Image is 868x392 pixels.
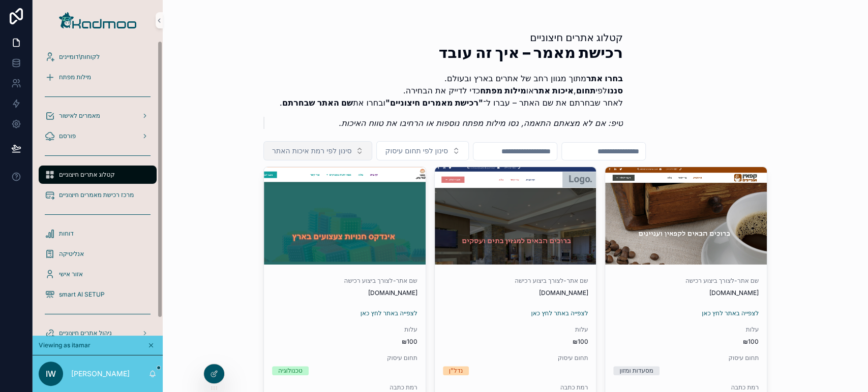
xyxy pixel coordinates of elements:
[534,85,574,95] strong: איכות אתר
[613,338,759,346] span: ₪100
[39,186,157,204] a: מרכז רכישת מאמרים חיצוניים
[280,72,623,84] li: מתוך מגוון רחב של אתרים בארץ ובעולם.
[59,191,134,199] span: מרכז רכישת מאמרים חיצוניים
[39,341,91,349] span: Viewing as itamar
[443,277,588,285] span: שם אתר-לצורך ביצוע רכישה
[702,309,759,317] a: לצפייה באתר לחץ כאן
[385,146,447,156] span: סינון לפי תחום עיסוק
[39,127,157,145] a: פורסם
[443,338,588,346] span: ₪100
[263,30,623,45] h1: קטלוג אתרים חיצוניים
[39,166,157,184] a: קטלוג אתרים חיצוניים
[59,250,84,258] span: אנליטיקה
[443,383,588,391] span: רמת כתבה
[39,245,157,263] a: אנליטיקה
[449,366,463,375] div: נדל"ן
[59,132,76,140] span: פורסם
[280,84,623,96] li: לפי , או כדי לדייק את הבחירה.
[59,112,100,120] span: מאמרים לאישור
[272,354,417,362] span: תחום עיסוק
[361,309,417,317] a: לצפייה באתר לחץ כאן
[531,309,588,317] a: לצפייה באתר לחץ כאן
[272,325,417,334] span: עלות
[71,369,130,379] p: [PERSON_NAME]
[619,366,653,375] div: מסעדות ומזון
[272,146,351,156] span: סינון לפי רמת איכות האתר
[607,85,623,95] strong: סננו
[59,230,74,238] span: דוחות
[59,290,105,299] span: smart AI SETUP
[586,73,623,83] strong: בחרו אתר
[613,354,759,362] span: תחום עיסוק
[59,53,100,61] span: לקוחות\דומיינים
[272,383,417,391] span: רמת כתבה
[39,68,157,86] a: מילות מפתח
[39,107,157,125] a: מאמרים לאישור
[272,277,417,285] span: שם אתר-לצורך ביצוע רכישה
[59,171,115,179] span: קטלוג אתרים חיצוניים
[613,289,759,297] span: [DOMAIN_NAME]
[443,325,588,334] span: עלות
[39,224,157,243] a: דוחות
[59,73,91,81] span: מילות מפתח
[443,289,588,297] span: [DOMAIN_NAME]
[263,141,372,160] button: Select Button
[39,285,157,304] a: smart AI SETUP
[435,167,596,265] div: 101.png
[39,48,157,66] a: לקוחות\דומיינים
[272,338,417,346] span: ₪100
[273,117,623,129] p: טיפ: אם לא מצאתם התאמה, נסו מילות מפתח נוספות או הרחיבו את טווח האיכות.
[576,85,596,95] strong: תחום
[264,167,426,265] div: 120.png
[272,289,417,297] span: [DOMAIN_NAME]
[280,96,623,109] li: לאחר שבחרתם את שם האתר – עברו ל־ ובחרו את .
[39,324,157,342] a: ניהול אתרים חיצוניים
[46,368,56,380] span: iw
[480,85,526,95] strong: מילות מפתח
[59,270,83,278] span: אזור אישי
[59,329,112,337] span: ניהול אתרים חיצוניים
[443,354,588,362] span: תחום עיסוק
[282,97,353,108] strong: שם האתר שבחרתם
[613,383,759,391] span: רמת כתבה
[613,277,759,285] span: שם אתר-לצורך ביצוע רכישה
[263,45,623,60] h1: רכישת מאמר – איך זה עובד
[605,167,767,265] div: 114.png
[376,141,468,160] button: Select Button
[613,325,759,334] span: עלות
[33,41,163,336] div: scrollable content
[39,265,157,283] a: אזור אישי
[385,97,483,108] strong: "רכישת מאמרים חיצוניים"
[59,12,136,28] img: App logo
[278,366,303,375] div: טכנולוגיה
